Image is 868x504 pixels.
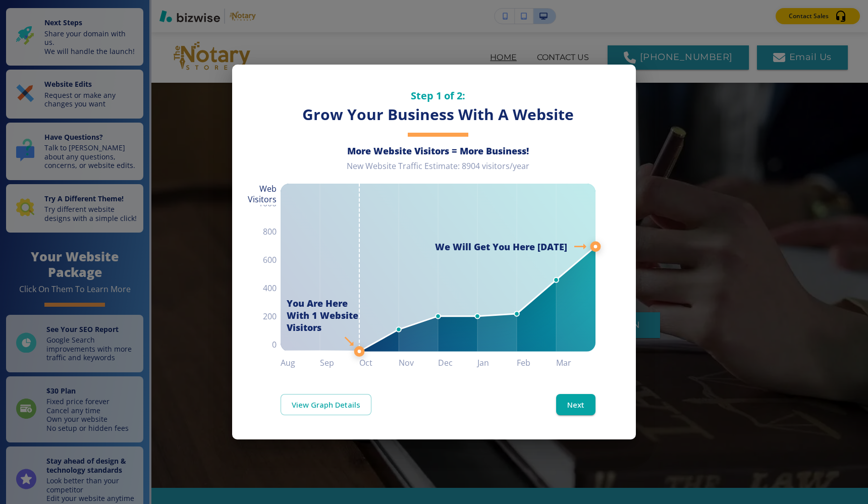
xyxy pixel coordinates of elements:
h6: Nov [399,356,438,370]
a: View Graph Details [281,394,371,415]
h6: Jan [477,356,517,370]
h6: More Website Visitors = More Business! [281,145,595,157]
h6: Feb [517,356,556,370]
h6: Aug [281,356,320,370]
h5: Step 1 of 2: [281,89,595,102]
button: Next [556,394,595,415]
h6: Oct [359,356,399,370]
h6: Mar [556,356,595,370]
div: New Website Traffic Estimate: 8904 visitors/year [281,161,595,180]
h6: Sep [320,356,359,370]
h3: Grow Your Business With A Website [281,104,595,125]
h6: Dec [438,356,477,370]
